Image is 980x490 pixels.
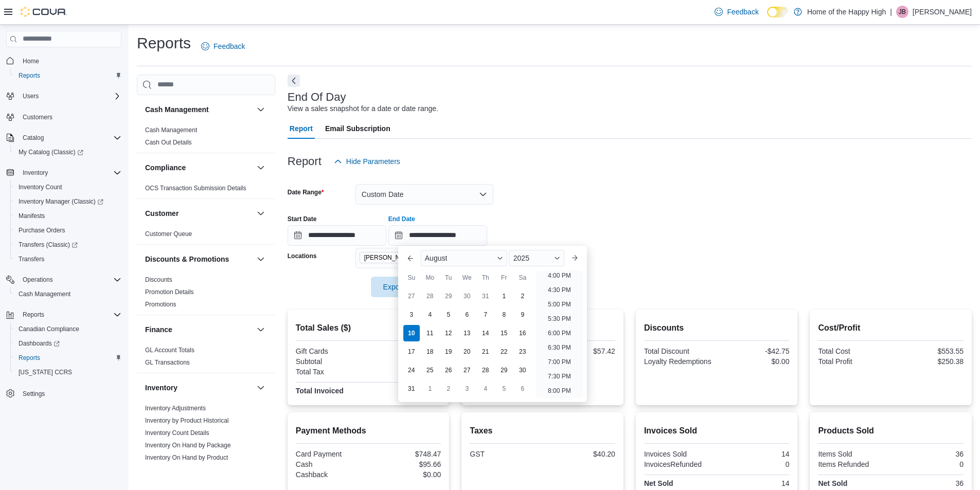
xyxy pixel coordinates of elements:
span: Export [377,277,422,297]
div: Gift Cards [296,347,366,355]
span: Reports [14,352,121,364]
span: Reports [23,311,44,319]
strong: Net Sold [818,479,847,487]
div: day-30 [514,362,531,378]
span: GL Account Totals [145,346,194,354]
span: Inventory Count [14,181,121,193]
button: Inventory [145,383,253,393]
button: Inventory Count [10,180,126,194]
h2: Products Sold [818,425,964,437]
h3: Finance [145,324,172,335]
span: Users [23,92,39,100]
a: Canadian Compliance [14,323,83,335]
span: Reports [19,71,40,80]
span: Inventory Adjustments [145,404,206,412]
div: $40.20 [370,368,441,376]
button: Reports [10,68,126,83]
li: 6:00 PM [544,327,575,339]
a: Transfers (Classic) [10,238,126,252]
div: day-5 [440,306,457,323]
div: Items Refunded [818,460,888,468]
span: Promotions [145,300,176,308]
span: Hide Parameters [346,156,400,167]
div: day-29 [496,362,512,378]
div: day-5 [496,380,512,397]
button: Next [288,75,300,87]
span: Inventory by Product Historical [145,416,229,425]
div: $0.00 [719,357,789,366]
div: day-10 [403,325,420,341]
div: Subtotal [296,357,366,366]
a: Inventory Count [14,181,66,193]
button: Reports [10,351,126,365]
span: My Catalog (Classic) [14,146,121,158]
button: Operations [2,273,126,287]
div: day-28 [422,288,438,304]
p: [PERSON_NAME] [913,6,972,18]
p: | [890,6,892,18]
button: Finance [255,323,267,336]
span: Report [290,118,313,139]
span: Customers [19,111,121,123]
span: Promotion Details [145,288,194,296]
input: Dark Mode [767,7,789,17]
span: Catalog [19,132,121,144]
li: 5:00 PM [544,298,575,311]
a: Discounts [145,276,172,283]
div: day-7 [477,306,494,323]
a: Customer Queue [145,230,192,238]
li: 7:00 PM [544,356,575,368]
div: day-26 [440,362,457,378]
label: End Date [388,215,415,223]
span: Inventory [19,167,121,179]
span: Inventory Manager (Classic) [14,195,121,208]
button: Hide Parameters [330,151,404,172]
button: Compliance [255,161,267,174]
div: Jordanna Bosma [896,6,908,18]
div: 14 [719,450,789,458]
div: day-14 [477,325,494,341]
button: Discounts & Promotions [255,253,267,265]
a: Settings [19,388,49,400]
a: Dashboards [10,336,126,351]
div: GST [470,450,540,458]
span: OCS Transaction Submission Details [145,184,246,192]
div: Mo [422,269,438,286]
div: day-27 [459,362,475,378]
a: Cash Out Details [145,139,192,146]
div: day-25 [422,362,438,378]
div: day-1 [422,380,438,397]
a: Transfers (Classic) [14,239,82,251]
div: day-21 [477,343,494,360]
div: day-24 [403,362,420,378]
div: $40.20 [545,450,615,458]
img: Cova [21,7,67,17]
div: $0.00 [370,470,441,479]
span: JB [899,6,906,18]
div: $250.38 [893,357,964,366]
li: 7:30 PM [544,370,575,383]
div: 0 [893,460,964,468]
div: -$42.75 [719,347,789,355]
div: $748.47 [370,450,441,458]
span: Manifests [19,212,45,220]
span: Customers [23,113,52,121]
div: day-3 [403,306,420,323]
button: Previous Month [402,250,419,266]
span: Customer Queue [145,230,192,238]
div: day-22 [496,343,512,360]
div: day-16 [514,325,531,341]
span: Transfers [19,255,44,263]
span: Dashboards [19,339,60,348]
div: Button. Open the month selector. August is currently selected. [421,250,507,266]
button: Manifests [10,209,126,223]
li: 4:00 PM [544,269,575,282]
span: Dashboards [14,337,121,350]
div: day-31 [477,288,494,304]
span: Cash Management [19,290,70,298]
span: Inventory [23,169,48,177]
span: Settings [19,387,121,400]
div: day-4 [422,306,438,323]
div: $95.66 [370,460,441,468]
div: $0.00 [370,347,441,355]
